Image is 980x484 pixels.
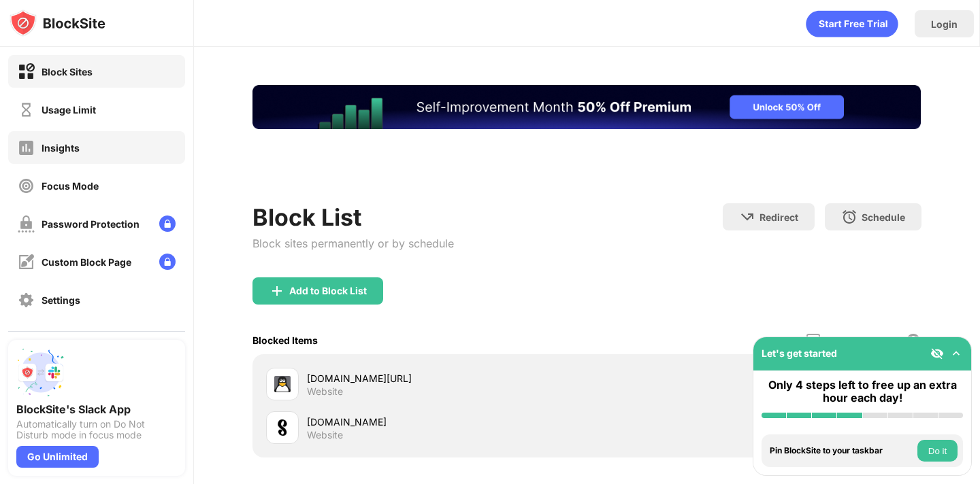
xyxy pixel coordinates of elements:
img: favicons [274,419,291,436]
div: Block Sites [42,66,93,77]
img: focus-off.svg [18,177,35,194]
div: Block sites permanently or by schedule [252,237,454,250]
img: lock-menu.svg [159,254,176,270]
div: Block List [252,203,454,231]
div: Automatically turn on Do Not Disturb mode in focus mode [16,419,177,440]
div: [DOMAIN_NAME][URL] [307,371,587,385]
div: Add to Block List [289,286,367,296]
img: settings-off.svg [18,292,35,309]
div: Pin BlockSite to your taskbar [770,446,914,455]
img: eye-not-visible.svg [930,347,944,360]
div: Let's get started [762,347,837,359]
img: time-usage-off.svg [18,101,35,118]
img: logo-blocksite.svg [10,10,105,37]
div: Go Unlimited [16,446,99,468]
img: lock-menu.svg [159,215,176,232]
img: password-protection-off.svg [18,215,35,232]
div: animation [806,10,898,37]
div: [DOMAIN_NAME] [307,415,587,429]
div: Whitelist mode [827,334,896,346]
div: Redirect [759,211,798,223]
div: Schedule [862,211,905,223]
iframe: Banner [252,85,921,187]
div: Only 4 steps left to free up an extra hour each day! [762,379,963,404]
img: omni-setup-toggle.svg [949,347,963,360]
div: Website [307,429,343,441]
img: block-on.svg [18,63,35,80]
div: Custom Block Page [42,256,131,268]
div: Usage Limit [42,104,96,116]
div: Website [307,385,343,398]
div: Login [931,18,958,30]
img: customize-block-page-off.svg [18,254,35,271]
img: about-off.svg [18,330,35,347]
div: Blocked Items [252,334,318,346]
div: Password Protection [42,218,140,230]
div: BlockSite's Slack App [16,402,177,416]
img: push-slack.svg [16,348,65,397]
div: Focus Mode [42,180,99,192]
img: favicons [274,376,291,392]
div: Settings [42,294,80,306]
button: Do it [917,440,958,462]
img: insights-off.svg [18,139,35,156]
div: Insights [42,142,80,154]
